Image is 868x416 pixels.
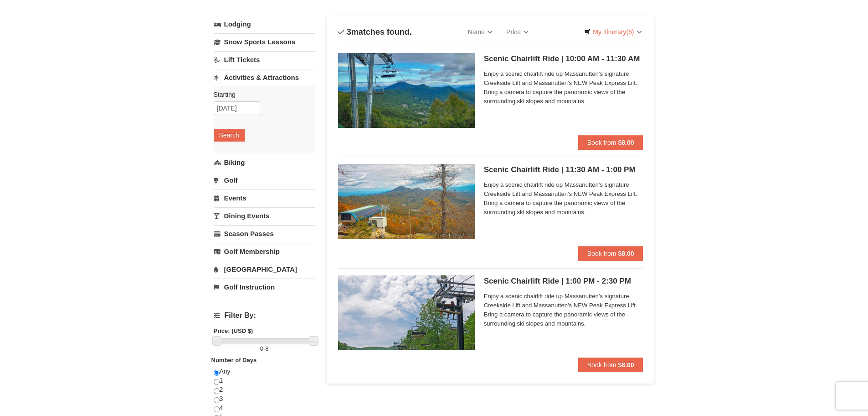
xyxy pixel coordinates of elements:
a: Golf Membership [214,243,315,260]
a: [GEOGRAPHIC_DATA] [214,261,315,278]
strong: $8.00 [618,250,634,257]
span: Book from [587,250,616,257]
strong: $8.00 [618,139,634,146]
a: Season Passes [214,225,315,242]
img: 24896431-1-a2e2611b.jpg [338,53,475,128]
span: Book from [587,361,616,369]
span: 3 [347,27,351,37]
a: Events [214,190,315,206]
span: Enjoy a scenic chairlift ride up Massanutten’s signature Creekside Lift and Massanutten's NEW Pea... [484,180,643,217]
a: Name [461,23,499,41]
span: 0 [260,345,263,352]
a: Price [499,23,535,41]
a: Golf Instruction [214,279,315,295]
a: Lodging [214,16,315,32]
button: Search [214,129,245,142]
h5: Scenic Chairlift Ride | 11:30 AM - 1:00 PM [484,165,643,174]
a: Biking [214,154,315,171]
label: - [214,344,315,353]
label: Starting [214,90,308,99]
a: Dining Events [214,207,315,224]
a: Snow Sports Lessons [214,33,315,50]
button: Book from $8.00 [578,358,643,372]
strong: $8.00 [618,361,634,369]
h4: matches found. [338,27,412,37]
strong: Price: (USD $) [214,327,253,334]
a: Activities & Attractions [214,69,315,86]
strong: Number of Days [211,357,257,363]
img: 24896431-13-a88f1aaf.jpg [338,164,475,239]
h4: Filter By: [214,311,315,320]
a: Golf [214,172,315,189]
span: (6) [626,28,634,36]
span: Enjoy a scenic chairlift ride up Massanutten’s signature Creekside Lift and Massanutten's NEW Pea... [484,292,643,328]
a: My Itinerary(6) [578,25,647,39]
a: Lift Tickets [214,51,315,68]
span: 8 [265,345,268,352]
h5: Scenic Chairlift Ride | 10:00 AM - 11:30 AM [484,54,643,63]
button: Book from $8.00 [578,246,643,261]
span: Book from [587,139,616,146]
h5: Scenic Chairlift Ride | 1:00 PM - 2:30 PM [484,277,643,286]
img: 24896431-9-664d1467.jpg [338,275,475,350]
span: Enjoy a scenic chairlift ride up Massanutten’s signature Creekside Lift and Massanutten's NEW Pea... [484,69,643,106]
button: Book from $8.00 [578,135,643,150]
